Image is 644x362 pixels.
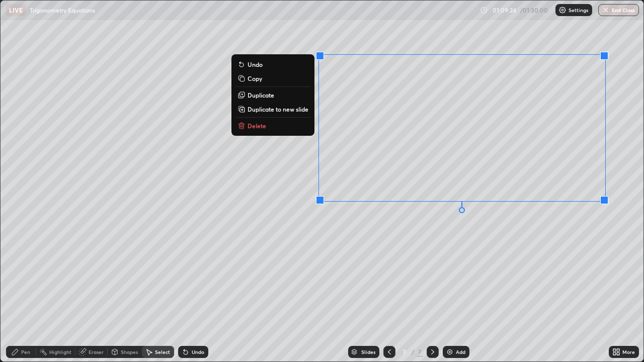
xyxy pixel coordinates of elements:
p: Duplicate [248,91,274,99]
div: 7 [417,347,423,356]
button: End Class [598,4,639,16]
img: class-settings-icons [558,6,567,14]
div: Add [456,349,465,354]
div: / [412,349,415,355]
div: Shapes [121,349,138,354]
img: add-slide-button [446,348,454,356]
p: Copy [248,74,262,82]
button: Undo [235,58,310,70]
button: Duplicate [235,89,310,101]
p: Settings [569,8,588,13]
p: Trigonometry Equations [30,6,95,14]
div: 7 [399,349,410,355]
button: Copy [235,72,310,84]
div: More [622,349,635,354]
p: Delete [248,122,266,130]
button: Delete [235,120,310,132]
div: Pen [21,349,30,354]
div: Eraser [89,349,104,354]
p: Undo [248,60,263,68]
div: Highlight [49,349,71,354]
img: end-class-cross [602,6,610,14]
p: Duplicate to new slide [248,105,308,113]
button: Duplicate to new slide [235,103,310,115]
div: Select [155,349,170,354]
div: Undo [192,349,204,354]
div: Slides [361,349,375,354]
p: LIVE [9,6,23,14]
